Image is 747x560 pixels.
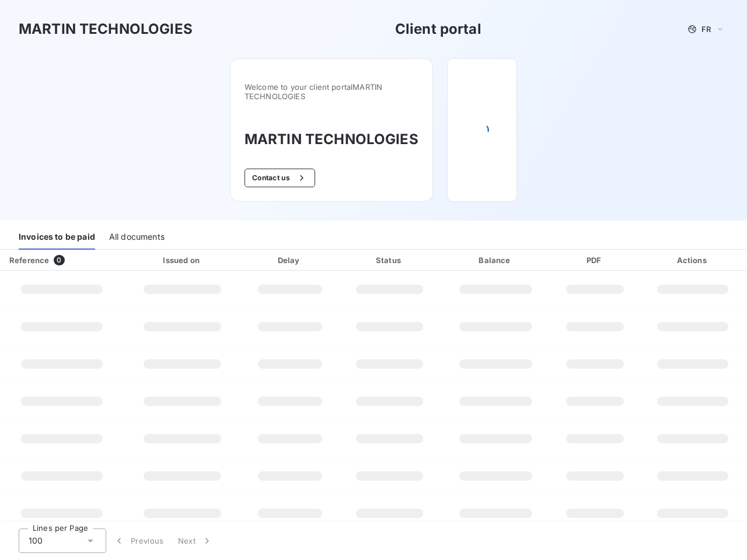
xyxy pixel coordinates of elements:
button: Previous [106,528,171,553]
div: Actions [641,254,745,266]
div: All documents [109,225,165,250]
h3: Client portal [395,19,481,40]
div: Invoices to be paid [19,225,95,250]
span: 0 [54,255,64,265]
span: 100 [29,535,43,547]
div: Status [341,254,438,266]
div: PDF [553,254,636,266]
div: Reference [9,256,49,265]
span: Welcome to your client portal MARTIN TECHNOLOGIES [245,82,418,101]
div: Delay [243,254,336,266]
div: Issued on [126,254,239,266]
div: Balance [443,254,549,266]
span: FR [701,24,711,34]
h3: MARTIN TECHNOLOGIES [19,19,193,40]
button: Contact us [245,169,315,187]
button: Next [171,528,220,553]
h3: MARTIN TECHNOLOGIES [245,129,418,150]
